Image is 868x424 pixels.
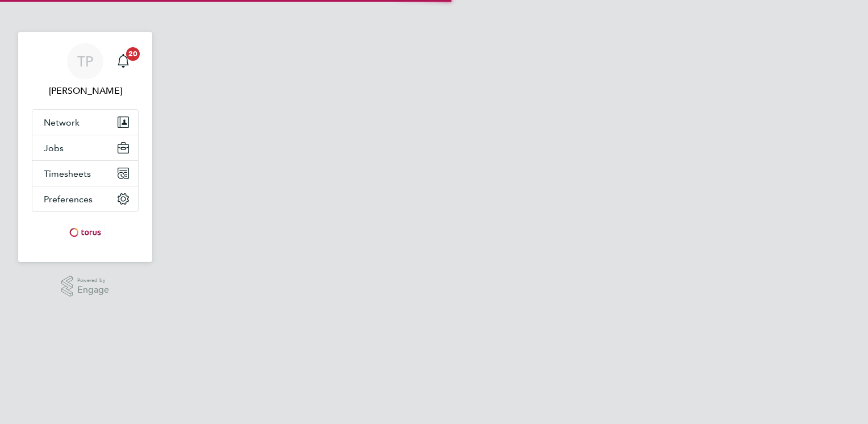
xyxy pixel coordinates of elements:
span: 20 [126,47,140,61]
button: Timesheets [32,161,138,186]
span: Powered by [77,276,109,285]
button: Preferences [32,186,138,211]
nav: Main navigation [18,32,152,262]
a: Powered byEngage [61,276,110,297]
span: TP [77,54,93,69]
span: Preferences [44,194,93,205]
span: Engage [77,285,109,295]
button: Network [32,110,138,135]
button: Jobs [32,135,138,160]
span: Jobs [44,143,64,153]
a: 20 [112,43,135,80]
span: Network [44,117,80,128]
a: TP[PERSON_NAME] [32,43,139,98]
span: Timesheets [44,168,91,179]
img: torus-logo-retina.png [65,223,105,242]
a: Go to home page [32,223,139,242]
span: Tony Proctor [32,84,139,98]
